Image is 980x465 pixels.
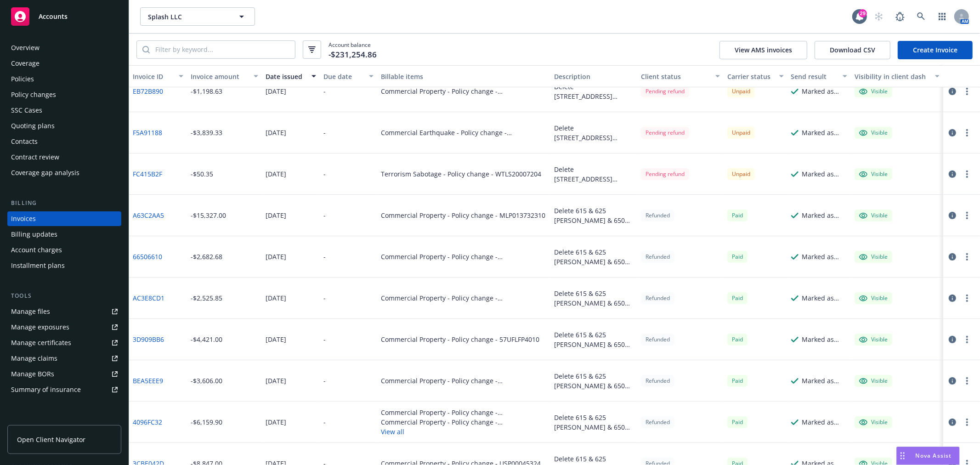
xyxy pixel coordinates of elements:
input: Filter by keyword... [150,41,295,58]
div: Analytics hub [7,415,121,425]
div: Quoting plans [11,119,55,133]
a: 66506610 [133,252,162,261]
div: Policy changes [11,87,56,102]
button: Splash LLC [140,7,255,26]
div: [DATE] [266,252,286,261]
button: Invoice ID [129,65,187,87]
div: -$50.35 [191,169,213,179]
a: Coverage [7,56,121,71]
div: Visible [859,87,888,96]
div: Delete 615 & 625 [PERSON_NAME] & 650 Vaqueros Eff. [DATE] [554,206,634,225]
div: Commercial Property - Policy change - MAUD37442173010 [381,376,547,386]
div: Invoice amount [191,72,248,81]
span: Open Client Navigator [17,435,85,444]
div: Tools [7,291,121,301]
div: Coverage [11,56,40,71]
a: Manage claims [7,351,121,366]
div: -$15,327.00 [191,210,226,220]
div: - [323,169,326,179]
div: Coverage gap analysis [11,165,79,180]
a: Installment plans [7,258,121,273]
div: Delete [STREET_ADDRESS] Locations Eff [DATE] [554,164,634,184]
div: Pending refund [641,85,689,97]
button: Invoice amount [187,65,262,87]
div: Visible [859,253,888,261]
div: -$3,839.33 [191,128,222,137]
a: A63C2AA5 [133,210,164,220]
button: Date issued [262,65,320,87]
div: Visibility in client dash [855,72,929,81]
a: SSC Cases [7,103,121,118]
div: Client status [641,72,710,81]
div: Refunded [641,251,674,262]
div: Commercial Property - Policy change - B128429650W24 [381,408,547,417]
div: Unpaid [727,168,755,180]
div: Paid [727,251,748,262]
div: Commercial Property - Policy change - B128416688W24 [381,86,547,96]
span: Accounts [39,13,68,20]
span: Manage exposures [7,320,121,335]
a: Manage BORs [7,367,121,381]
div: Description [554,72,634,81]
div: Marked as sent [802,293,847,303]
a: Summary of insurance [7,382,121,397]
a: BEA5EEE9 [133,376,163,386]
div: Delete 615 & 625 [PERSON_NAME] & 650 Vaqueros Eff. [DATE] [554,289,634,308]
svg: Search [142,46,150,53]
div: Refunded [641,334,674,345]
div: Refunded [641,416,674,428]
div: Marked as sent [802,376,847,386]
div: -$1,198.63 [191,86,222,96]
a: Contacts [7,134,121,149]
div: Pending refund [641,127,689,138]
a: F5A91188 [133,128,162,137]
a: Account charges [7,243,121,257]
div: Paid [727,416,748,428]
div: - [323,293,326,303]
div: Carrier status [727,72,773,81]
div: Paid [727,292,748,304]
div: -$3,606.00 [191,376,222,386]
button: View all [381,427,547,437]
div: Refunded [641,210,674,221]
div: Visible [859,377,888,385]
a: Contract review [7,150,121,164]
div: Manage BORs [11,367,54,381]
div: Marked as sent [802,128,847,137]
div: Drag to move [897,447,908,465]
div: Delete 615 & 625 [PERSON_NAME] & 650 Vaqueros Eff. [DATE] [554,330,634,349]
span: Paid [727,334,748,345]
div: 29 [859,9,867,17]
div: -$4,421.00 [191,335,222,344]
div: [DATE] [266,86,286,96]
a: Billing updates [7,227,121,242]
div: - [323,252,326,261]
button: Visibility in client dash [851,65,943,87]
div: -$2,525.85 [191,293,222,303]
div: [DATE] [266,169,286,179]
button: Client status [637,65,724,87]
a: Overview [7,40,121,55]
div: [DATE] [266,417,286,427]
div: Refunded [641,292,674,304]
button: Due date [320,65,378,87]
div: Billing [7,198,121,208]
div: Marked as sent [802,417,847,427]
button: Download CSV [815,41,890,59]
a: EB72B890 [133,86,163,96]
div: -$6,159.90 [191,417,222,427]
div: [DATE] [266,128,286,137]
a: Search [912,7,930,26]
a: Manage certificates [7,335,121,350]
div: Visible [859,335,888,344]
div: Overview [11,40,40,55]
span: Nova Assist [916,452,952,459]
div: - [323,417,326,427]
div: Commercial Earthquake - Policy change - 42PRP00043811 [381,128,547,137]
div: Unpaid [727,85,755,97]
a: Report a Bug [891,7,909,26]
div: Manage certificates [11,335,71,350]
div: Terrorism Sabotage - Policy change - WTLS20007204 [381,169,541,179]
a: AC3E8CD1 [133,293,164,303]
